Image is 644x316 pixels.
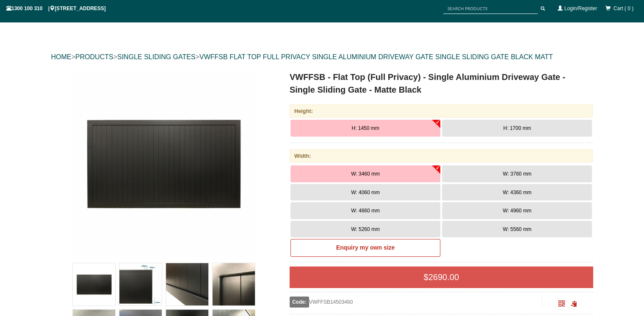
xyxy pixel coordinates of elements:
button: W: 4360 mm [442,184,592,201]
button: W: 5260 mm [290,221,440,238]
div: Height: [290,104,593,118]
div: $ [290,267,593,288]
button: W: 4060 mm [290,184,440,201]
span: W: 3460 mm [351,171,380,177]
span: 2690.00 [428,272,459,282]
span: W: 4960 mm [503,208,531,214]
b: Enquiry my own size [336,244,395,251]
span: W: 5560 mm [503,226,531,232]
img: VWFFSB - Flat Top (Full Privacy) - Single Aluminium Driveway Gate - Single Sliding Gate - Matte B... [119,263,162,305]
a: Enquiry my own size [290,239,440,257]
span: H: 1450 mm [351,125,379,131]
button: H: 1450 mm [290,120,440,137]
span: 1300 100 310 | [STREET_ADDRESS] [6,5,106,11]
a: Click to enlarge and scan to share. [558,302,565,308]
span: W: 4660 mm [351,208,380,214]
a: HOME [51,53,72,60]
span: H: 1700 mm [503,125,531,131]
span: W: 4360 mm [503,190,531,195]
img: VWFFSB - Flat Top (Full Privacy) - Single Aluminium Driveway Gate - Single Sliding Gate - Matte B... [73,263,115,305]
a: VWFFSB - Flat Top (Full Privacy) - Single Aluminium Driveway Gate - Single Sliding Gate - Matte B... [52,71,276,257]
button: W: 4960 mm [442,202,592,219]
button: W: 3460 mm [290,165,440,182]
span: Code: [290,297,309,308]
span: W: 5260 mm [351,226,380,232]
div: > > > [51,44,593,71]
h1: VWFFSB - Flat Top (Full Privacy) - Single Aluminium Driveway Gate - Single Sliding Gate - Matte B... [290,71,593,96]
a: PRODUCTS [75,53,113,60]
a: VWFFSB FLAT TOP FULL PRIVACY SINGLE ALUMINIUM DRIVEWAY GATE SINGLE SLIDING GATE BLACK MATT [199,53,553,60]
span: W: 3760 mm [503,171,531,177]
button: W: 5560 mm [442,221,592,238]
a: SINGLE SLIDING GATES [117,53,196,60]
div: Width: [290,149,593,162]
button: W: 4660 mm [290,202,440,219]
span: W: 4060 mm [351,190,380,195]
a: Login/Register [564,5,597,11]
button: W: 3760 mm [442,165,592,182]
img: VWFFSB - Flat Top (Full Privacy) - Single Aluminium Driveway Gate - Single Sliding Gate - Matte B... [213,263,255,305]
input: SEARCH PRODUCTS [443,3,538,14]
span: Cart ( 0 ) [614,5,633,11]
img: VWFFSB - Flat Top (Full Privacy) - Single Aluminium Driveway Gate - Single Sliding Gate - Matte B... [166,263,208,305]
img: VWFFSB - Flat Top (Full Privacy) - Single Aluminium Driveway Gate - Single Sliding Gate - Matte B... [71,71,257,257]
span: Click to copy the URL [570,301,577,307]
button: H: 1700 mm [442,120,592,137]
div: VWFFSB14503460 [290,297,542,308]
